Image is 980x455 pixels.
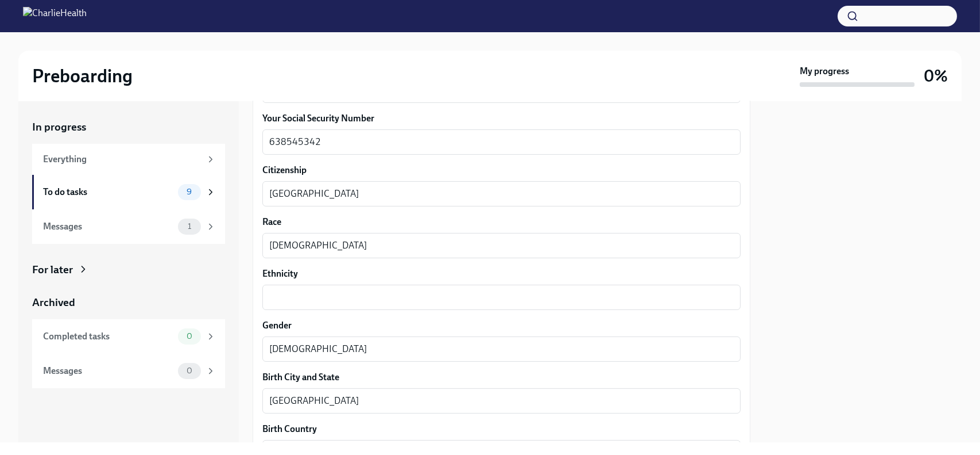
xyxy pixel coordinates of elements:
a: To do tasks9 [32,175,225,209]
img: CharlieHealth [23,7,87,25]
h2: Preboarding [32,64,133,87]
span: 9 [180,188,199,196]
span: 0 [180,366,199,375]
a: Messages0 [32,354,225,388]
textarea: [DEMOGRAPHIC_DATA] [269,342,734,356]
label: Your Social Security Number [262,112,741,125]
a: For later [32,262,225,277]
label: Birth City and State [262,371,741,384]
h3: 0% [924,66,948,86]
div: Everything [43,153,201,166]
a: In progress [32,120,225,135]
textarea: [DEMOGRAPHIC_DATA] [269,239,734,253]
textarea: [GEOGRAPHIC_DATA] [269,187,734,201]
div: For later [32,262,73,277]
label: Birth Country [262,423,741,435]
label: Ethnicity [262,267,741,280]
span: 0 [180,332,199,341]
a: Completed tasks0 [32,319,225,354]
label: Citizenship [262,164,741,177]
textarea: 638545342 [269,135,734,149]
div: Completed tasks [43,330,173,343]
div: Messages [43,365,173,377]
span: 1 [181,222,198,231]
a: Messages1 [32,209,225,244]
a: Archived [32,295,225,310]
strong: My progress [800,65,849,78]
a: Everything [32,144,225,175]
div: To do tasks [43,186,173,198]
div: Messages [43,220,173,233]
label: Gender [262,319,741,332]
textarea: [GEOGRAPHIC_DATA] [269,394,734,408]
label: Race [262,216,741,228]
